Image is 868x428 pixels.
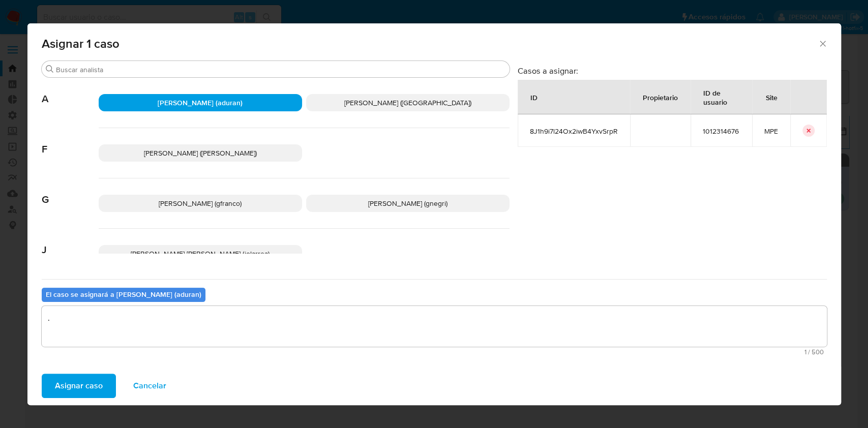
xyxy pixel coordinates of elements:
[42,78,99,105] span: A
[56,65,505,74] input: Buscar analista
[99,245,302,262] div: [PERSON_NAME] [PERSON_NAME] (jolarrea)
[754,85,790,109] div: Site
[120,374,179,398] button: Cancelar
[764,127,778,136] span: MPE
[99,195,302,212] div: [PERSON_NAME] (gfranco)
[42,306,827,347] textarea: .
[159,198,242,208] span: [PERSON_NAME] (gfranco)
[99,94,302,111] div: [PERSON_NAME] (aduran)
[691,80,752,114] div: ID de usuario
[306,195,510,212] div: [PERSON_NAME] (gnegri)
[144,148,257,158] span: [PERSON_NAME] ([PERSON_NAME])
[518,85,550,109] div: ID
[631,85,690,109] div: Propietario
[46,289,201,299] b: El caso se asignará a [PERSON_NAME] (aduran)
[818,39,827,48] button: Cerrar ventana
[55,375,103,397] span: Asignar caso
[42,178,99,206] span: G
[42,374,116,398] button: Asignar caso
[45,349,824,355] span: Máximo 500 caracteres
[368,198,447,208] span: [PERSON_NAME] (gnegri)
[802,125,815,137] button: icon-button
[703,127,740,136] span: 1012314676
[518,66,827,76] h3: Casos a asignar:
[42,128,99,156] span: F
[99,144,302,162] div: [PERSON_NAME] ([PERSON_NAME])
[344,98,471,108] span: [PERSON_NAME] ([GEOGRAPHIC_DATA])
[42,38,818,50] span: Asignar 1 caso
[530,127,618,136] span: 8J1h9i7l24Ox2iwB4YxvSrpR
[158,98,243,108] span: [PERSON_NAME] (aduran)
[42,229,99,256] span: J
[306,94,510,111] div: [PERSON_NAME] ([GEOGRAPHIC_DATA])
[131,249,270,259] span: [PERSON_NAME] [PERSON_NAME] (jolarrea)
[27,23,841,405] div: assign-modal
[46,65,54,73] button: Buscar
[133,375,166,397] span: Cancelar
